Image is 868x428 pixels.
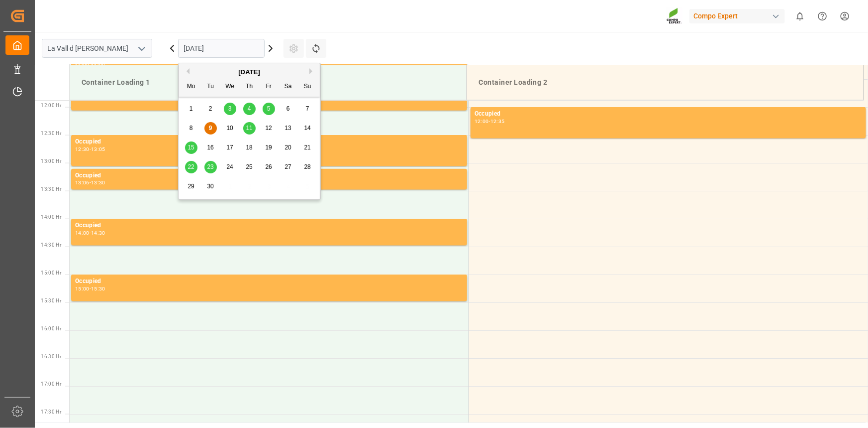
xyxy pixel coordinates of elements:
[41,158,61,164] span: 13:00 Hr
[204,161,217,173] div: Choose Tuesday, September 23rd, 2025
[263,103,275,115] div: Choose Friday, September 5th, 2025
[190,105,193,112] span: 1
[91,231,105,235] div: 14:30
[185,81,197,93] div: Mo
[90,147,91,151] div: -
[304,144,310,151] span: 21
[287,105,290,112] span: 6
[75,147,90,151] div: 12:30
[226,144,233,151] span: 17
[285,163,291,170] span: 27
[204,81,217,93] div: Tu
[91,147,105,151] div: 13:05
[182,99,317,196] div: month 2025-09
[41,131,61,136] span: 12:30 Hr
[178,39,265,58] input: DD.MM.YYYY
[263,142,275,154] div: Choose Friday, September 19th, 2025
[489,119,490,124] div: -
[134,41,149,56] button: open menu
[228,105,232,112] span: 3
[282,81,294,93] div: Sa
[246,144,252,151] span: 18
[207,163,213,170] span: 23
[185,142,197,154] div: Choose Monday, September 15th, 2025
[301,81,314,93] div: Su
[265,163,272,170] span: 26
[75,137,463,147] div: Occupied
[243,161,256,173] div: Choose Thursday, September 25th, 2025
[243,81,256,93] div: Th
[304,163,310,170] span: 28
[243,103,256,115] div: Choose Thursday, September 4th, 2025
[75,277,463,286] div: Occupied
[184,68,190,74] button: Previous Month
[204,180,217,193] div: Choose Tuesday, September 30th, 2025
[263,122,275,135] div: Choose Friday, September 12th, 2025
[204,122,217,135] div: Choose Tuesday, September 9th, 2025
[75,231,90,235] div: 14:00
[91,286,105,291] div: 15:30
[226,163,233,170] span: 24
[41,186,61,192] span: 13:30 Hr
[224,103,236,115] div: Choose Wednesday, September 3rd, 2025
[265,144,272,151] span: 19
[243,142,256,154] div: Choose Thursday, September 18th, 2025
[282,142,294,154] div: Choose Saturday, September 20th, 2025
[185,180,197,193] div: Choose Monday, September 29th, 2025
[78,73,459,92] div: Container Loading 1
[190,125,193,132] span: 8
[789,5,811,27] button: show 0 new notifications
[224,142,236,154] div: Choose Wednesday, September 17th, 2025
[282,122,294,135] div: Choose Saturday, September 13th, 2025
[41,410,61,415] span: 17:30 Hr
[267,105,271,112] span: 5
[41,103,61,108] span: 12:00 Hr
[75,221,463,231] div: Occupied
[667,7,682,25] img: Screenshot%202023-09-29%20at%2010.02.21.png_1712312052.png
[301,161,314,173] div: Choose Sunday, September 28th, 2025
[689,6,789,25] button: Compo Expert
[42,39,152,58] input: Type to search/select
[224,161,236,173] div: Choose Wednesday, September 24th, 2025
[263,81,275,93] div: Fr
[207,183,213,190] span: 30
[188,163,194,170] span: 22
[246,163,252,170] span: 25
[304,125,310,132] span: 14
[179,67,320,77] div: [DATE]
[41,242,61,248] span: 14:30 Hr
[285,125,291,132] span: 13
[41,354,61,359] span: 16:30 Hr
[75,171,463,181] div: Occupied
[282,161,294,173] div: Choose Saturday, September 27th, 2025
[226,125,233,132] span: 10
[209,125,212,132] span: 9
[90,231,91,235] div: -
[301,142,314,154] div: Choose Sunday, September 21st, 2025
[75,180,90,185] div: 13:06
[689,9,785,23] div: Compo Expert
[490,119,505,124] div: 12:35
[41,326,61,331] span: 16:00 Hr
[41,214,61,220] span: 14:00 Hr
[41,382,61,387] span: 17:00 Hr
[285,144,291,151] span: 20
[185,103,197,115] div: Choose Monday, September 1st, 2025
[263,161,275,173] div: Choose Friday, September 26th, 2025
[90,180,91,185] div: -
[204,142,217,154] div: Choose Tuesday, September 16th, 2025
[246,125,252,132] span: 11
[209,105,212,112] span: 2
[207,144,213,151] span: 16
[185,161,197,173] div: Choose Monday, September 22nd, 2025
[188,183,194,190] span: 29
[224,81,236,93] div: We
[91,180,105,185] div: 13:30
[475,109,862,119] div: Occupied
[224,122,236,135] div: Choose Wednesday, September 10th, 2025
[811,5,834,27] button: Help Center
[41,298,61,303] span: 15:30 Hr
[90,286,91,291] div: -
[248,105,251,112] span: 4
[282,103,294,115] div: Choose Saturday, September 6th, 2025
